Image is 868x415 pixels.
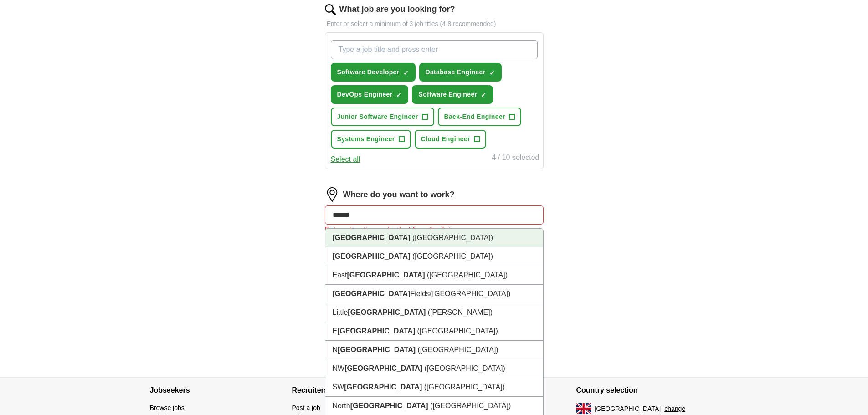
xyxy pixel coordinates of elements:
[333,252,411,260] strong: [GEOGRAPHIC_DATA]
[427,271,508,279] span: ([GEOGRAPHIC_DATA])
[417,327,498,335] span: ([GEOGRAPHIC_DATA])
[430,290,510,297] span: ([GEOGRAPHIC_DATA])
[428,308,493,316] span: ([PERSON_NAME])
[333,290,411,297] strong: [GEOGRAPHIC_DATA]
[412,85,493,104] button: Software Engineer✓
[425,364,505,372] span: ([GEOGRAPHIC_DATA])
[576,378,719,403] h4: Country selection
[325,225,544,236] div: Enter a location and select from the list
[331,130,411,149] button: Systems Engineer
[343,189,455,201] label: Where do you want to work?
[347,271,425,279] strong: [GEOGRAPHIC_DATA]
[337,112,418,122] span: Junior Software Engineer
[418,90,477,99] span: Software Engineer
[339,3,455,15] label: What job are you looking for?
[424,383,505,391] span: ([GEOGRAPHIC_DATA])
[331,154,360,165] button: Select all
[325,266,543,285] li: East
[412,252,493,260] span: ([GEOGRAPHIC_DATA])
[344,383,422,391] strong: [GEOGRAPHIC_DATA]
[325,4,336,15] img: search.png
[350,402,428,410] strong: [GEOGRAPHIC_DATA]
[338,346,416,354] strong: [GEOGRAPHIC_DATA]
[481,92,486,99] span: ✓
[337,90,393,99] span: DevOps Engineer
[430,402,511,410] span: ([GEOGRAPHIC_DATA])
[489,69,495,77] span: ✓
[344,364,422,372] strong: [GEOGRAPHIC_DATA]
[396,92,401,99] span: ✓
[331,63,416,82] button: Software Developer✓
[348,308,426,316] strong: [GEOGRAPHIC_DATA]
[150,404,185,411] a: Browse jobs
[325,359,543,378] li: NW
[576,403,591,414] img: UK flag
[444,112,505,122] span: Back-End Engineer
[331,40,538,59] input: Type a job title and press enter
[325,187,339,202] img: location.png
[421,134,470,144] span: Cloud Engineer
[325,19,544,29] p: Enter or select a minimum of 3 job titles (4-8 recommended)
[292,404,320,411] a: Post a job
[337,67,400,77] span: Software Developer
[325,303,543,322] li: Little
[403,69,409,77] span: ✓
[331,108,434,126] button: Junior Software Engineer
[333,234,411,241] strong: [GEOGRAPHIC_DATA]
[595,404,661,414] span: [GEOGRAPHIC_DATA]
[331,85,409,104] button: DevOps Engineer✓
[412,234,493,241] span: ([GEOGRAPHIC_DATA])
[417,346,498,354] span: ([GEOGRAPHIC_DATA])
[325,322,543,341] li: E
[419,63,502,82] button: Database Engineer✓
[325,378,543,397] li: SW
[325,285,543,303] li: Fields
[325,341,543,359] li: N
[337,327,415,335] strong: [GEOGRAPHIC_DATA]
[664,404,685,414] button: change
[492,152,539,165] div: 4 / 10 selected
[438,108,521,126] button: Back-End Engineer
[337,134,395,144] span: Systems Engineer
[426,67,486,77] span: Database Engineer
[415,130,486,149] button: Cloud Engineer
